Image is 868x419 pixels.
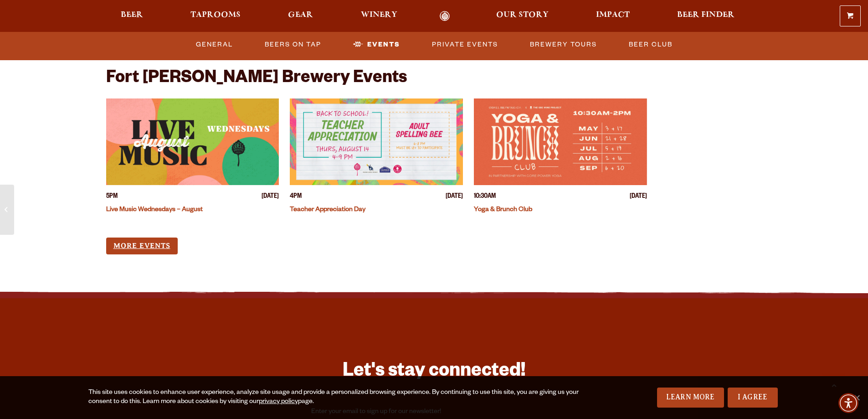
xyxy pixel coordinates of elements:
[728,388,778,408] a: I Agree
[311,359,557,386] h3: Let's stay connected!
[474,207,532,214] a: Yoga & Brunch Club
[288,11,313,19] span: Gear
[106,192,118,202] span: 5PM
[625,34,676,55] a: Beer Club
[355,11,403,21] a: Winery
[446,192,463,202] span: [DATE]
[262,192,279,202] span: [DATE]
[590,11,636,21] a: Impact
[106,69,407,89] h2: Fort [PERSON_NAME] Brewery Events
[474,98,647,185] a: View event details
[185,11,247,21] a: Taprooms
[428,11,462,21] a: Odell Home
[192,34,236,55] a: General
[838,393,858,413] div: Accessibility Menu
[474,192,496,202] span: 10:30AM
[121,11,143,19] span: Beer
[261,34,325,55] a: Beers on Tap
[259,398,298,406] a: privacy policy
[657,388,724,408] a: Learn More
[822,373,845,396] a: Scroll to top
[115,11,149,21] a: Beer
[361,11,397,19] span: Winery
[88,388,582,407] div: This site uses cookies to enhance user experience, analyze site usage and provide a personalized ...
[190,11,241,19] span: Taprooms
[671,11,740,21] a: Beer Finder
[596,11,630,19] span: Impact
[106,98,279,185] a: View event details
[282,11,319,21] a: Gear
[428,34,502,55] a: Private Events
[290,192,302,202] span: 4PM
[526,34,601,55] a: Brewery Tours
[630,192,647,202] span: [DATE]
[290,98,463,185] a: View event details
[106,238,178,254] a: More Events (opens in a new window)
[349,34,404,55] a: Events
[496,11,549,19] span: Our Story
[106,207,203,214] a: Live Music Wednesdays – August
[290,207,365,214] a: Teacher Appreciation Day
[490,11,555,21] a: Our Story
[677,11,734,19] span: Beer Finder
